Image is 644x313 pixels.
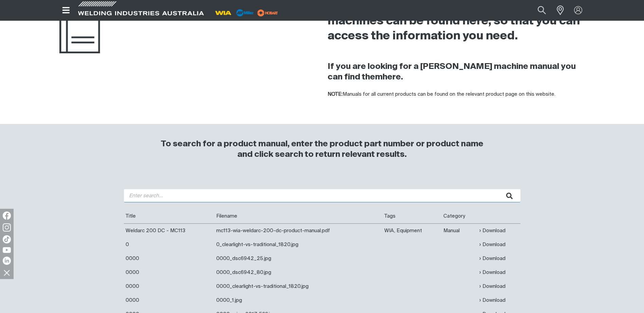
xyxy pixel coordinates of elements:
a: Download [479,255,505,262]
td: 0000 [124,252,215,265]
a: miller [255,10,280,15]
input: Enter search... [124,189,520,202]
th: Filename [215,209,383,223]
p: Manuals for all current products can be found on the relevant product page on this website. [328,91,585,98]
img: Facebook [3,211,11,220]
td: 0000 [124,293,215,307]
img: hide socials [1,267,13,278]
strong: NOTE: [328,92,343,97]
img: LinkedIn [3,257,11,265]
strong: If you are looking for a [PERSON_NAME] machine manual you can find them [328,62,576,81]
th: Category [442,209,478,223]
a: here. [383,73,403,81]
td: 0000_1.jpg [215,293,383,307]
th: Tags [383,209,442,223]
td: Manual [442,223,478,238]
img: TikTok [3,235,11,243]
td: 0 [124,238,215,252]
a: Download [479,296,505,304]
td: 0000_dsc6942_25.jpg [215,252,383,265]
img: YouTube [3,247,11,253]
a: Download [479,227,505,235]
h3: To search for a product manual, enter the product part number or product name and click search to... [158,139,486,160]
th: Title [124,209,215,223]
img: Instagram [3,223,11,232]
td: 0_clearlight-vs-traditional_1820.jpg [215,238,383,252]
button: Search products [530,3,553,18]
input: Product name or item number... [521,3,553,18]
td: 0000 [124,279,215,293]
img: miller [255,8,280,18]
td: 0000 [124,265,215,279]
a: Download [479,241,505,248]
a: Download [479,282,505,290]
td: 0000_dsc6942_80.jpg [215,265,383,279]
a: Download [479,269,505,276]
td: 0000_clearlight-vs-traditional_1820.jpg [215,279,383,293]
td: mc113-wia-weldarc-200-dc-product-manual.pdf [215,223,383,238]
td: Weldarc 200 DC - MC113 [124,223,215,238]
td: WIA, Equipment [383,223,442,238]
